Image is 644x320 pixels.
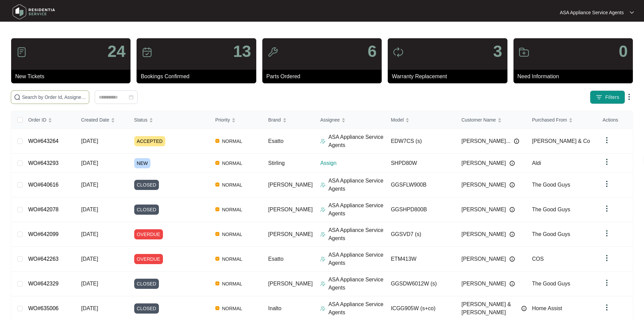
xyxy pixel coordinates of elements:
p: 3 [493,43,502,60]
p: ASA Appliance Service Agents [328,226,385,242]
span: CLOSED [134,205,159,215]
p: ASA Appliance Service Agents [328,201,385,218]
img: Info icon [509,256,515,262]
img: Info icon [521,306,527,311]
img: icon [142,47,152,58]
p: ASA Appliance Service Agents [328,276,385,292]
p: ASA Appliance Service Agents [328,251,385,267]
img: Info icon [509,161,515,166]
span: [DATE] [81,231,98,237]
span: NORMAL [219,304,245,313]
img: icon [267,47,278,58]
img: Assigner Icon [320,306,326,311]
span: [PERSON_NAME] [268,281,313,286]
span: [PERSON_NAME] [268,231,313,237]
span: Home Assist [532,305,562,311]
th: Created Date [76,111,129,129]
span: COS [532,256,544,262]
p: Bookings Confirmed [141,72,256,81]
span: NORMAL [219,206,245,214]
span: [PERSON_NAME] [461,255,506,263]
span: [PERSON_NAME] [461,181,506,189]
a: WO#643264 [28,138,58,144]
p: ASA Appliance Service Agents [328,133,385,149]
a: WO#642099 [28,231,58,237]
img: dropdown arrow [603,205,611,213]
a: WO#640616 [28,182,58,188]
span: Created Date [81,116,109,124]
p: 0 [619,43,628,60]
span: [PERSON_NAME] [268,207,313,212]
span: Inalto [268,305,281,311]
img: dropdown arrow [603,279,611,287]
span: Brand [268,116,281,124]
img: icon [16,47,27,58]
span: NORMAL [219,280,245,288]
img: Info icon [509,281,515,286]
span: [PERSON_NAME] [461,230,506,238]
span: [PERSON_NAME] & Co [532,138,590,144]
span: The Good Guys [532,281,570,286]
span: Stirling [268,160,285,166]
span: Assignee [320,116,340,124]
img: Vercel Logo [215,183,219,187]
img: Vercel Logo [215,139,219,143]
span: OVERDUE [134,254,163,264]
span: [DATE] [81,160,98,166]
img: dropdown arrow [603,136,611,144]
img: Vercel Logo [215,281,219,285]
span: Priority [215,116,230,124]
span: Model [391,116,404,124]
img: dropdown arrow [630,11,634,14]
th: Priority [210,111,263,129]
td: EDW7CS (s) [385,129,456,154]
img: Vercel Logo [215,257,219,261]
p: ASA Appliance Service Agents [560,9,624,16]
p: 6 [367,43,377,60]
p: ASA Appliance Service Agents [328,177,385,193]
span: [DATE] [81,138,98,144]
span: Esatto [268,256,283,262]
img: filter icon [596,94,602,101]
img: Assigner Icon [320,138,326,144]
td: ETM413W [385,247,456,272]
img: Info icon [514,138,519,144]
input: Search by Order Id, Assignee Name, Customer Name, Brand and Model [22,93,86,101]
a: WO#643293 [28,160,58,166]
span: [PERSON_NAME] [268,182,313,188]
span: [PERSON_NAME] [461,280,506,288]
p: Warranty Replacement [392,72,507,81]
img: Vercel Logo [215,306,219,310]
span: Esatto [268,138,283,144]
img: residentia service logo [10,2,57,22]
td: GGSDW6012W (s) [385,272,456,296]
span: ACCEPTED [134,136,165,146]
p: Assign [320,159,385,167]
p: 13 [233,43,251,60]
img: Assigner Icon [320,256,326,262]
span: NORMAL [219,137,245,145]
span: The Good Guys [532,231,570,237]
span: [DATE] [81,182,98,188]
span: Order ID [28,116,46,124]
span: [PERSON_NAME] & [PERSON_NAME] [461,300,518,317]
a: WO#642329 [28,281,58,286]
img: Assigner Icon [320,232,326,237]
span: OVERDUE [134,229,163,239]
img: Vercel Logo [215,207,219,211]
span: [PERSON_NAME] [461,206,506,214]
th: Model [385,111,456,129]
th: Brand [263,111,315,129]
img: dropdown arrow [603,158,611,166]
a: WO#642078 [28,207,58,212]
span: Customer Name [461,116,496,124]
span: CLOSED [134,180,159,190]
span: NORMAL [219,159,245,167]
span: Aldi [532,160,541,166]
img: Info icon [509,182,515,188]
th: Customer Name [456,111,527,129]
td: SHPD80W [385,154,456,173]
th: Purchased From [527,111,597,129]
span: Filters [605,94,619,101]
img: Info icon [509,207,515,212]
